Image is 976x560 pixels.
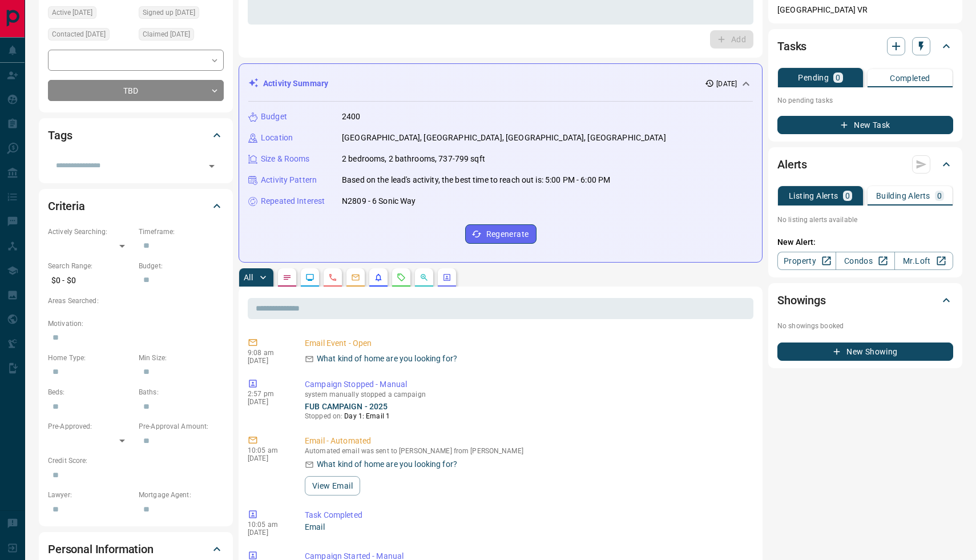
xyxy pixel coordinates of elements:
p: N2809 - 6 Sonic Way [342,195,416,207]
p: Size & Rooms [261,153,310,165]
p: Mortgage Agent: [139,490,224,500]
p: [DATE] [248,529,288,537]
p: Listing Alerts [789,192,838,200]
p: Search Range: [48,261,133,271]
div: Sun Jul 27 2025 [48,6,133,22]
p: 9:08 am [248,349,288,357]
button: View Email [305,476,360,495]
p: Completed [890,74,930,82]
svg: Agent Actions [442,273,451,282]
svg: Lead Browsing Activity [305,273,314,282]
span: Contacted [DATE] [52,29,106,40]
p: 2 bedrooms, 2 bathrooms, 737-799 sqft [342,153,485,165]
svg: Opportunities [420,273,429,282]
p: [GEOGRAPHIC_DATA] VR [777,4,953,16]
a: Mr.Loft [894,252,953,270]
p: No showings booked [777,321,953,331]
p: Building Alerts [876,192,930,200]
button: Regenerate [465,224,537,244]
p: Stopped on: [305,411,749,421]
p: All [244,273,253,281]
span: Day 1: Email 1 [344,412,390,420]
p: 10:05 am [248,446,288,454]
p: [DATE] [716,79,737,89]
svg: Calls [328,273,337,282]
h2: Tasks [777,37,806,55]
span: Claimed [DATE] [143,29,190,40]
p: [DATE] [248,357,288,365]
div: Tags [48,122,224,149]
p: Pre-Approval Amount: [139,421,224,432]
p: 2400 [342,111,361,123]
p: Email [305,521,749,533]
h2: Showings [777,291,826,309]
svg: Notes [283,273,292,282]
h2: Alerts [777,155,807,174]
p: 0 [836,74,840,82]
div: TBD [48,80,224,101]
h2: Personal Information [48,540,154,558]
p: Pending [798,74,829,82]
p: Activity Pattern [261,174,317,186]
p: Campaign Stopped - Manual [305,378,749,390]
p: No listing alerts available [777,215,953,225]
div: Tasks [777,33,953,60]
svg: Requests [397,273,406,282]
p: Budget [261,111,287,123]
span: Signed up [DATE] [143,7,195,18]
div: Mon Jul 28 2025 [139,28,224,44]
h2: Criteria [48,197,85,215]
p: Min Size: [139,353,224,363]
p: Credit Score: [48,456,224,466]
p: Lawyer: [48,490,133,500]
p: Email - Automated [305,435,749,447]
p: Task Completed [305,509,749,521]
p: 2:57 pm [248,390,288,398]
p: $0 - $0 [48,271,133,290]
p: Based on the lead's activity, the best time to reach out is: 5:00 PM - 6:00 PM [342,174,610,186]
p: 0 [845,192,850,200]
p: [GEOGRAPHIC_DATA], [GEOGRAPHIC_DATA], [GEOGRAPHIC_DATA], [GEOGRAPHIC_DATA] [342,132,666,144]
p: Pre-Approved: [48,421,133,432]
p: Activity Summary [263,78,328,90]
p: 0 [937,192,942,200]
p: Automated email was sent to [PERSON_NAME] from [PERSON_NAME] [305,447,749,455]
p: No pending tasks [777,92,953,109]
a: Property [777,252,836,270]
p: What kind of home are you looking for? [317,458,457,470]
h2: Tags [48,126,72,144]
span: Active [DATE] [52,7,92,18]
p: Beds: [48,387,133,397]
div: Criteria [48,192,224,220]
p: system manually stopped a campaign [305,390,749,398]
p: New Alert: [777,236,953,248]
p: Baths: [139,387,224,397]
p: [DATE] [248,398,288,406]
svg: Listing Alerts [374,273,383,282]
p: Email Event - Open [305,337,749,349]
p: Motivation: [48,319,224,329]
p: [DATE] [248,454,288,462]
div: Sun Jul 27 2025 [139,6,224,22]
p: Repeated Interest [261,195,325,207]
button: New Showing [777,343,953,361]
button: Open [204,158,220,174]
div: Alerts [777,151,953,178]
p: What kind of home are you looking for? [317,353,457,365]
button: New Task [777,116,953,134]
p: Location [261,132,293,144]
a: FUB CAMPAIGN - 2025 [305,402,388,411]
div: Showings [777,287,953,314]
div: Activity Summary[DATE] [248,73,753,94]
div: Sun Jul 27 2025 [48,28,133,44]
p: Budget: [139,261,224,271]
p: Actively Searching: [48,227,133,237]
svg: Emails [351,273,360,282]
p: Home Type: [48,353,133,363]
p: 10:05 am [248,521,288,529]
p: Areas Searched: [48,296,224,306]
p: Timeframe: [139,227,224,237]
a: Condos [836,252,894,270]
